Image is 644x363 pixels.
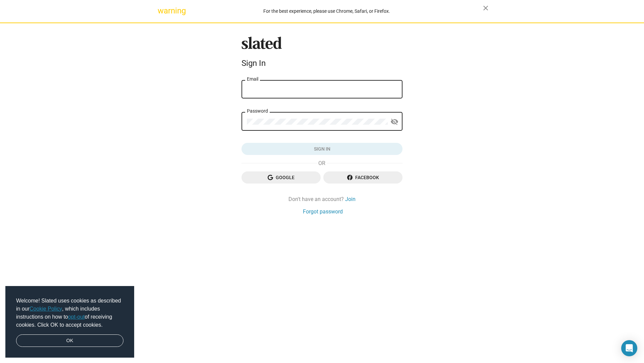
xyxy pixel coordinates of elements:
a: dismiss cookie message [16,334,123,347]
mat-icon: close [482,4,490,12]
span: Google [247,171,315,184]
span: Facebook [329,171,397,184]
a: opt-out [68,314,85,320]
span: Welcome! Slated uses cookies as described in our , which includes instructions on how to of recei... [16,297,123,329]
div: For the best experience, please use Chrome, Safari, or Firefox. [170,7,483,16]
a: Join [345,196,356,203]
a: Cookie Policy [30,306,62,312]
sl-branding: Sign In [241,37,402,71]
mat-icon: warning [158,7,166,15]
div: cookieconsent [5,286,134,358]
button: Facebook [323,171,402,184]
mat-icon: visibility_off [390,117,398,127]
div: Don't have an account? [241,196,402,203]
div: Open Intercom Messenger [621,340,637,356]
button: Show password [388,115,401,129]
div: Sign In [241,58,402,68]
button: Google [241,171,321,184]
a: Forgot password [303,208,343,215]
